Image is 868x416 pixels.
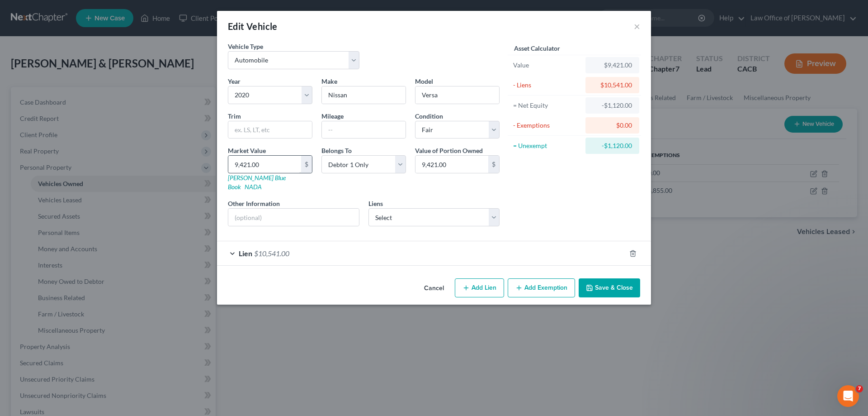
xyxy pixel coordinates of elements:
input: 0.00 [415,156,488,173]
button: Cancel [417,279,451,297]
button: Add Lien [455,278,504,297]
div: -$1,120.00 [593,101,632,110]
input: ex. Nissan [322,86,406,104]
div: -$1,120.00 [593,141,632,150]
label: Model [415,77,433,86]
label: Year [228,77,241,86]
a: [PERSON_NAME] Blue Book [228,174,286,191]
button: Add Exemption [508,278,575,297]
span: 7 [856,385,863,392]
div: = Net Equity [513,101,581,110]
label: Market Value [228,146,266,155]
label: Condition [415,111,443,121]
div: $10,541.00 [593,81,632,90]
button: × [634,21,640,32]
div: $0.00 [593,121,632,130]
span: $10,541.00 [254,249,289,258]
input: -- [322,121,406,139]
input: ex. LS, LT, etc [228,121,312,139]
label: Value of Portion Owned [415,146,483,155]
label: Vehicle Type [228,42,263,51]
div: Value [513,61,581,70]
div: $ [301,156,312,173]
input: ex. Altima [415,86,499,104]
label: Other Information [228,199,280,208]
span: Lien [239,249,252,258]
label: Mileage [321,111,344,121]
div: $9,421.00 [593,61,632,70]
label: Asset Calculator [514,43,560,53]
a: NADA [245,183,262,191]
div: - Liens [513,81,581,90]
label: Liens [368,199,383,208]
div: - Exemptions [513,121,581,130]
button: Save & Close [579,278,640,297]
span: Make [321,77,337,85]
input: (optional) [228,209,359,226]
iframe: Intercom live chat [837,385,859,407]
input: 0.00 [228,156,301,173]
span: Belongs To [321,147,352,154]
label: Trim [228,111,241,121]
div: $ [488,156,499,173]
div: = Unexempt [513,141,581,150]
div: Edit Vehicle [228,20,278,33]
